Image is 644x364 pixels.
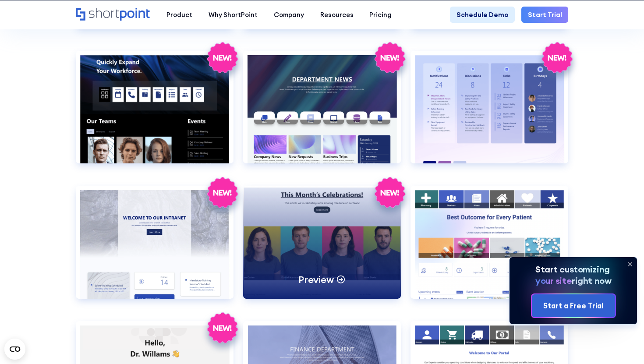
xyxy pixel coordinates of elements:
a: Home [76,8,151,22]
div: Pricing [369,10,392,20]
a: Product [159,7,201,23]
div: Start a Free Trial [543,300,603,311]
a: HR 7 [243,51,401,177]
a: Healthcare 1 [410,186,568,311]
div: Why ShortPoint [209,10,258,20]
a: HR 5 [76,51,234,177]
div: Company [274,10,304,20]
a: Start Trial [521,7,568,23]
p: Preview [298,273,333,286]
a: Start a Free Trial [532,294,615,317]
a: Schedule Demo [450,7,515,23]
a: Resources [312,7,361,23]
a: Pricing [361,7,400,23]
a: HR 8 [76,186,234,311]
iframe: Chat Widget [600,322,644,364]
button: Open CMP widget [4,339,25,360]
a: HR 9Preview [243,186,401,311]
a: HR 7 [410,51,568,177]
div: Resources [320,10,354,20]
a: Why ShortPoint [201,7,266,23]
a: Company [265,7,312,23]
div: Product [166,10,192,20]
